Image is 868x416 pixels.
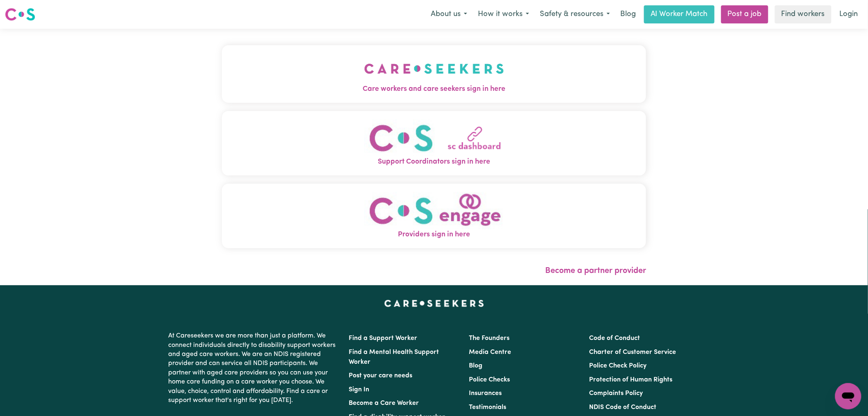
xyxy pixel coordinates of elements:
[5,7,35,22] img: Careseekers logo
[384,300,484,307] a: Careseekers home page
[349,349,439,365] a: Find a Mental Health Support Worker
[349,335,417,342] a: Find a Support Worker
[222,157,646,167] span: Support Coordinators sign in here
[721,5,768,23] a: Post a job
[835,5,863,23] a: Login
[589,335,640,342] a: Code of Conduct
[473,6,535,23] button: How it works
[835,383,861,409] iframe: Button to launch messaging window
[349,372,412,379] a: Post your care needs
[589,363,647,369] a: Police Check Policy
[425,6,473,23] button: About us
[349,386,369,393] a: Sign In
[469,335,509,342] a: The Founders
[222,45,646,103] button: Care workers and care seekers sign in here
[535,6,615,23] button: Safety & resources
[469,404,506,411] a: Testimonials
[775,5,831,23] a: Find workers
[469,349,511,356] a: Media Centre
[349,400,419,407] a: Become a Care Worker
[469,390,502,397] a: Insurances
[589,349,676,356] a: Charter of Customer Service
[469,377,510,383] a: Police Checks
[222,229,646,240] span: Providers sign in here
[469,363,482,369] a: Blog
[589,390,643,397] a: Complaints Policy
[615,5,641,23] a: Blog
[5,5,35,24] a: Careseekers logo
[222,84,646,95] span: Care workers and care seekers sign in here
[222,111,646,176] button: Support Coordinators sign in here
[545,267,646,275] a: Become a partner provider
[589,377,673,383] a: Protection of Human Rights
[644,5,715,23] a: AI Worker Match
[222,184,646,248] button: Providers sign in here
[168,328,339,408] p: At Careseekers we are more than just a platform. We connect individuals directly to disability su...
[589,404,657,411] a: NDIS Code of Conduct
